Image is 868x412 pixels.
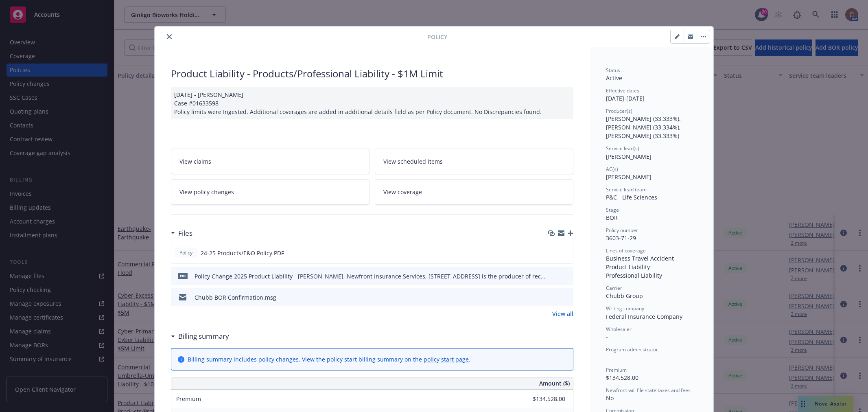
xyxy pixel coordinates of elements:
span: Federal Insurance Company [606,313,682,320]
div: Files [171,228,192,239]
span: 24-25 Products/E&O Policy.PDF [201,249,284,257]
span: Policy [427,33,447,41]
span: Producer(s) [606,107,632,114]
span: Effective dates [606,87,639,94]
span: - [606,353,608,361]
button: download file [549,249,556,257]
span: Service lead(s) [606,145,639,152]
span: View scheduled items [383,157,443,166]
span: Premium [176,395,201,403]
span: Premium [606,366,627,373]
span: View policy changes [179,188,234,196]
span: Policy [178,249,194,256]
span: View coverage [383,188,422,196]
span: BOR [606,214,618,221]
button: close [164,32,174,42]
span: Program administrator [606,346,658,353]
span: Chubb Group [606,292,643,300]
span: 3603-71-29 [606,234,636,242]
a: View all [552,309,573,318]
div: [DATE] - [PERSON_NAME] Case #01633598 Policy limits were Ingested. Additional coverages are added... [171,87,573,119]
span: AC(s) [606,166,618,173]
span: No [606,394,614,402]
span: Amount ($) [539,379,570,388]
div: [DATE] - [DATE] [606,87,697,103]
input: 0.00 [517,393,570,405]
button: download file [550,293,556,302]
span: Active [606,74,622,82]
a: policy start page [424,355,469,363]
a: View scheduled items [375,149,574,174]
div: Billing summary includes policy changes. View the policy start billing summary on the . [188,355,470,364]
span: View claims [179,157,211,166]
span: $134,528.00 [606,374,638,381]
div: Product Liability - Products/Professional Liability - $1M Limit [171,67,573,81]
span: Stage [606,206,619,213]
div: Product Liability [606,263,697,271]
div: Professional Liability [606,271,697,280]
a: View claims [171,149,370,174]
span: Policy number [606,227,638,234]
span: Carrier [606,285,622,291]
span: pdf [178,273,188,279]
a: View policy changes [171,179,370,205]
span: Lines of coverage [606,247,646,254]
div: Policy Change 2025 Product Liability - [PERSON_NAME], Newfront Insurance Services, [STREET_ADDRES... [195,272,547,281]
a: View coverage [375,179,574,205]
div: Chubb BOR Confirmation.msg [195,293,276,302]
div: Business Travel Accident [606,254,697,263]
button: preview file [563,293,570,302]
span: [PERSON_NAME] [606,153,652,160]
span: [PERSON_NAME] [606,173,652,181]
button: preview file [562,249,570,257]
span: Service lead team [606,186,647,193]
span: [PERSON_NAME] (33.333%), [PERSON_NAME] (33.334%), [PERSON_NAME] (33.333%) [606,115,682,140]
span: - [606,333,608,341]
button: preview file [563,272,570,281]
span: P&C - Life Sciences [606,193,657,201]
span: Writing company [606,305,644,312]
span: Wholesaler [606,326,632,333]
span: Status [606,67,620,74]
span: Newfront will file state taxes and fees [606,387,691,394]
h3: Files [178,228,192,239]
h3: Billing summary [178,331,229,342]
button: download file [550,272,556,281]
div: Billing summary [171,331,229,342]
